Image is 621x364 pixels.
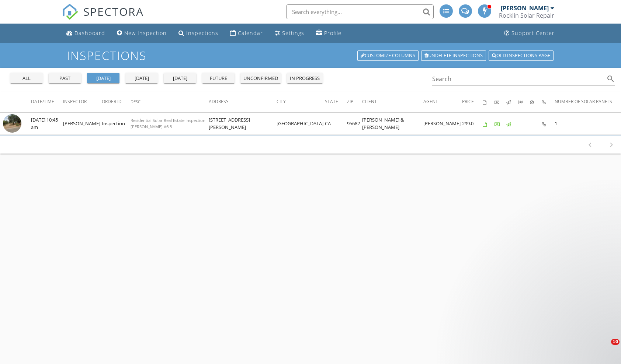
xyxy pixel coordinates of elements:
[362,91,423,112] th: Client: Not sorted.
[114,27,170,40] a: New Inspection
[63,112,102,135] td: [PERSON_NAME]
[347,98,353,105] span: Zip
[277,98,286,105] span: City
[209,112,277,135] td: [STREET_ADDRESS][PERSON_NAME]
[325,91,347,112] th: State: Not sorted.
[506,91,518,112] th: Published: Not sorted.
[596,339,614,357] iframe: Intercom live chat
[13,75,40,82] div: all
[74,29,105,36] div: Dashboard
[611,339,620,345] span: 10
[3,114,21,133] img: streetview
[501,27,558,40] a: Support Center
[347,91,362,112] th: Zip: Not sorted.
[462,98,474,105] span: Price
[432,73,605,85] input: Search
[518,91,530,112] th: Submitted: Not sorted.
[495,91,506,112] th: Paid: Not sorted.
[423,98,438,105] span: Agent
[209,98,229,105] span: Address
[227,27,266,40] a: Calendar
[52,75,78,82] div: past
[325,112,347,135] td: CA
[209,91,277,112] th: Address: Not sorted.
[423,91,462,112] th: Agent: Not sorted.
[62,4,78,20] img: The Best Home Inspection Software - Spectora
[347,112,362,135] td: 95682
[102,98,122,105] span: Order ID
[102,112,131,135] td: Inspection
[102,91,131,112] th: Order ID: Not sorted.
[286,4,434,19] input: Search everything...
[31,91,63,112] th: Date/Time: Not sorted.
[128,75,155,82] div: [DATE]
[423,112,462,135] td: [PERSON_NAME]
[240,73,281,83] button: unconfirmed
[421,50,486,61] a: Undelete inspections
[62,10,144,25] a: SPECTORA
[131,91,209,112] th: Desc: Not sorted.
[290,75,320,82] div: in progress
[10,73,43,83] button: all
[325,98,338,105] span: State
[542,91,555,112] th: Inspection Details: Not sorted.
[282,29,304,36] div: Settings
[483,91,495,112] th: Agreements signed: Not sorted.
[272,27,307,40] a: Settings
[63,27,108,40] a: Dashboard
[243,75,278,82] div: unconfirmed
[49,73,81,83] button: past
[555,98,612,105] span: Number of Solar Panels
[362,98,377,105] span: Client
[131,118,205,129] span: Residential Solar Real Estate Inspection [PERSON_NAME] V6.5
[63,98,87,105] span: Inspector
[324,29,341,36] div: Profile
[530,91,542,112] th: Canceled: Not sorted.
[555,112,621,135] td: 1
[501,4,549,12] div: [PERSON_NAME]
[555,91,621,112] th: Number of Solar Panels: Not sorted.
[87,73,119,83] button: [DATE]
[511,29,555,36] div: Support Center
[31,112,63,135] td: [DATE] 10:45 am
[164,73,196,83] button: [DATE]
[287,73,323,83] button: in progress
[277,112,325,135] td: [GEOGRAPHIC_DATA]
[131,99,140,104] span: Desc
[462,91,483,112] th: Price: Not sorted.
[313,27,344,40] a: Profile
[124,29,167,36] div: New Inspection
[462,112,483,135] td: 299.0
[202,73,235,83] button: future
[489,50,554,61] a: Old inspections page
[205,75,232,82] div: future
[125,73,158,83] button: [DATE]
[90,75,117,82] div: [DATE]
[167,75,193,82] div: [DATE]
[176,27,221,40] a: Inspections
[357,50,419,61] a: Customize Columns
[606,74,615,83] i: search
[499,12,554,19] div: Rocklin Solar Repair
[277,91,325,112] th: City: Not sorted.
[31,98,54,105] span: Date/Time
[83,4,144,19] span: SPECTORA
[238,29,263,36] div: Calendar
[67,49,554,62] h1: Inspections
[186,29,218,36] div: Inspections
[63,91,102,112] th: Inspector: Not sorted.
[362,112,423,135] td: [PERSON_NAME] & [PERSON_NAME]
